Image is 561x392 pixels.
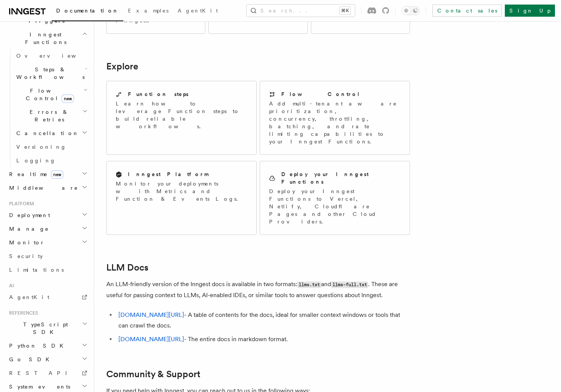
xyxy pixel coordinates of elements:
[505,5,555,17] a: Sign Up
[128,170,208,178] h2: Inngest Platform
[52,2,123,21] a: Documentation
[118,335,184,343] a: [DOMAIN_NAME][URL]
[260,81,410,155] a: Flow ControlAdd multi-tenant aware prioritization, concurrency, throttling, batching, and rate li...
[106,161,257,235] a: Inngest PlatformMonitor your deployments with Metrics and Function & Events Logs.
[51,170,63,179] span: new
[116,334,410,345] li: - The entire docs in markdown format.
[402,6,420,15] button: Toggle dark mode
[9,294,49,300] span: AgentKit
[297,282,321,288] code: llms.txt
[6,249,89,263] a: Security
[6,263,89,277] a: Limitations
[6,339,89,353] button: Python SDK
[6,211,50,219] span: Deployment
[13,63,89,84] button: Steps & Workflows
[106,61,138,72] a: Explore
[6,167,89,181] button: Realtimenew
[331,282,368,288] code: llms-full.txt
[13,140,89,154] a: Versioning
[13,154,89,167] a: Logging
[6,342,68,349] span: Python SDK
[6,239,45,246] span: Monitor
[6,184,78,192] span: Middleware
[9,253,43,259] span: Security
[6,49,89,167] div: Inngest Functions
[61,94,74,103] span: new
[13,129,79,137] span: Cancellation
[6,201,34,207] span: Platform
[13,87,84,102] span: Flow Control
[173,2,222,20] a: AgentKit
[16,157,56,164] span: Logging
[16,53,95,59] span: Overview
[6,225,49,233] span: Manage
[178,8,218,14] span: AgentKit
[13,49,89,63] a: Overview
[6,366,89,380] a: REST API
[281,90,360,98] h2: Flow Control
[128,90,189,98] h2: Function steps
[6,290,89,304] a: AgentKit
[6,383,70,390] span: System events
[13,126,89,140] button: Cancellation
[6,353,89,366] button: Go SDK
[340,7,350,14] kbd: ⌘K
[6,170,63,178] span: Realtime
[13,84,89,105] button: Flow Controlnew
[106,262,148,273] a: LLM Docs
[6,208,89,222] button: Deployment
[6,318,89,339] button: TypeScript SDK
[56,8,119,14] span: Documentation
[106,81,257,155] a: Function stepsLearn how to leverage Function steps to build reliable workflows.
[116,100,247,130] p: Learn how to leverage Function steps to build reliable workflows.
[247,5,355,17] button: Search...⌘K
[260,161,410,235] a: Deploy your Inngest FunctionsDeploy your Inngest Functions to Vercel, Netlify, Cloudflare Pages a...
[13,66,85,81] span: Steps & Workflows
[9,267,64,273] span: Limitations
[281,170,400,186] h2: Deploy your Inngest Functions
[116,180,247,203] p: Monitor your deployments with Metrics and Function & Events Logs.
[6,28,89,49] button: Inngest Functions
[6,321,82,336] span: TypeScript SDK
[106,369,200,379] a: Community & Support
[116,310,410,331] li: - A table of contents for the docs, ideal for smaller context windows or tools that can crawl the...
[6,31,82,46] span: Inngest Functions
[118,311,184,318] a: [DOMAIN_NAME][URL]
[6,310,38,316] span: References
[269,100,400,145] p: Add multi-tenant aware prioritization, concurrency, throttling, batching, and rate limiting capab...
[9,370,74,376] span: REST API
[123,2,173,20] a: Examples
[6,222,89,236] button: Manage
[6,283,14,289] span: AI
[13,108,82,123] span: Errors & Retries
[128,8,169,14] span: Examples
[16,144,66,150] span: Versioning
[432,5,502,17] a: Contact sales
[13,105,89,126] button: Errors & Retries
[6,236,89,249] button: Monitor
[106,279,410,301] p: An LLM-friendly version of the Inngest docs is available in two formats: and . These are useful f...
[6,181,89,195] button: Middleware
[6,356,54,363] span: Go SDK
[269,187,400,225] p: Deploy your Inngest Functions to Vercel, Netlify, Cloudflare Pages and other Cloud Providers.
